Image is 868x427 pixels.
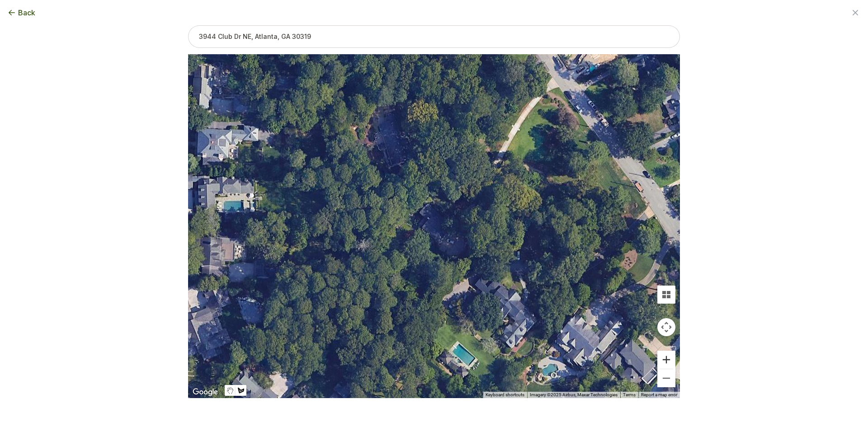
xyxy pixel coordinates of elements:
[657,351,675,369] button: Zoom in
[657,286,675,304] button: Tilt map
[236,385,246,396] button: Draw a shape
[657,369,675,387] button: Zoom out
[623,392,636,397] a: Terms (opens in new tab)
[657,318,675,336] button: Map camera controls
[190,386,220,398] img: Google
[7,7,35,18] button: Back
[190,386,220,398] a: Open this area in Google Maps (opens a new window)
[486,392,524,398] button: Keyboard shortcuts
[18,7,35,18] span: Back
[225,385,236,396] button: Stop drawing
[641,392,677,397] a: Report a map error
[530,392,618,397] span: Imagery ©2025 Airbus, Maxar Technologies
[188,25,680,48] input: 3944 Club Dr NE, Atlanta, GA 30319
